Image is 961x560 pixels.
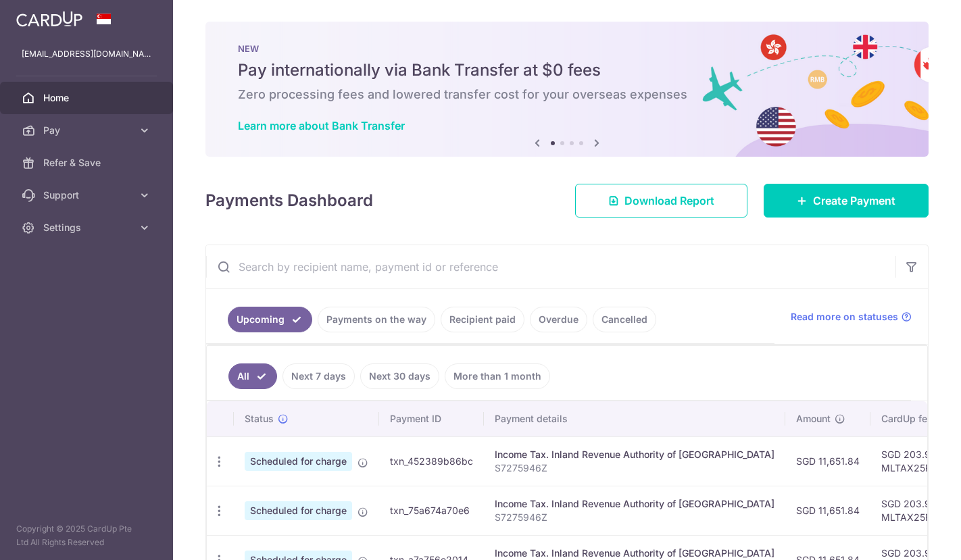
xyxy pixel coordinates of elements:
[791,310,898,324] span: Read more on statuses
[238,119,405,132] a: Learn more about Bank Transfer
[870,436,958,486] td: SGD 203.91 MLTAX25R
[43,124,132,137] span: Pay
[764,184,929,218] a: Create Payment
[318,307,435,332] a: Payments on the way
[785,436,870,486] td: SGD 11,651.84
[796,412,831,426] span: Amount
[870,486,958,535] td: SGD 203.91 MLTAX25R
[791,310,912,324] a: Read more on statuses
[205,188,373,213] h4: Payments Dashboard
[445,363,550,389] a: More than 1 month
[228,363,277,389] a: All
[495,448,774,461] div: Income Tax. Inland Revenue Authority of [GEOGRAPHIC_DATA]
[624,193,714,209] span: Download Report
[379,436,484,486] td: txn_452389b86bc
[238,43,896,54] p: NEW
[593,307,656,332] a: Cancelled
[245,452,352,471] span: Scheduled for charge
[495,461,774,475] p: S7275946Z
[575,184,747,218] a: Download Report
[238,86,896,103] h6: Zero processing fees and lowered transfer cost for your overseas expenses
[228,307,312,332] a: Upcoming
[43,221,132,234] span: Settings
[495,497,774,511] div: Income Tax. Inland Revenue Authority of [GEOGRAPHIC_DATA]
[530,307,587,332] a: Overdue
[360,363,439,389] a: Next 30 days
[22,47,151,61] p: [EMAIL_ADDRESS][DOMAIN_NAME]
[238,59,896,81] h5: Pay internationally via Bank Transfer at $0 fees
[484,401,785,436] th: Payment details
[43,156,132,170] span: Refer & Save
[495,511,774,524] p: S7275946Z
[16,11,82,27] img: CardUp
[43,91,132,105] span: Home
[379,401,484,436] th: Payment ID
[441,307,524,332] a: Recipient paid
[495,546,774,560] div: Income Tax. Inland Revenue Authority of [GEOGRAPHIC_DATA]
[43,188,132,202] span: Support
[813,193,895,209] span: Create Payment
[785,486,870,535] td: SGD 11,651.84
[245,501,352,520] span: Scheduled for charge
[206,245,895,288] input: Search by recipient name, payment id or reference
[205,22,929,157] img: Bank transfer banner
[245,412,274,426] span: Status
[282,363,355,389] a: Next 7 days
[379,486,484,535] td: txn_75a674a70e6
[881,412,933,426] span: CardUp fee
